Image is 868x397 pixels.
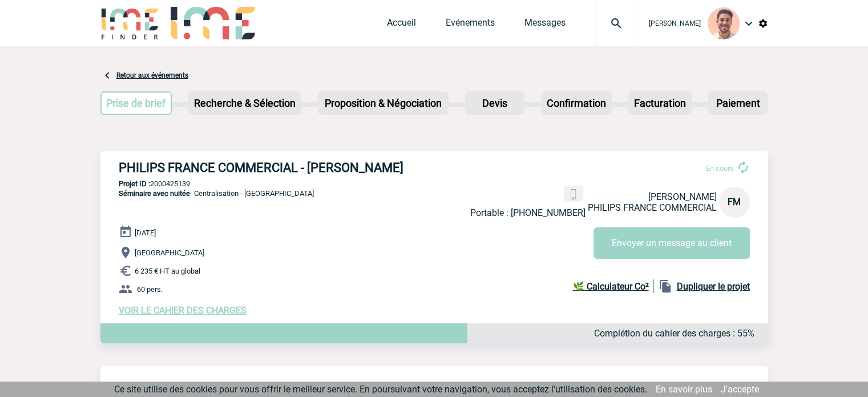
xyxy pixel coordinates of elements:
a: Evénements [446,17,495,33]
img: file_copy-black-24dp.png [659,279,672,293]
span: - Centralisation - [GEOGRAPHIC_DATA] [119,189,314,198]
img: IME-Finder [100,7,160,39]
b: 🌿 Calculateur Co² [573,281,649,292]
p: Recherche & Sélection [189,93,300,114]
a: Messages [524,17,566,33]
button: Envoyer un message au client [594,227,750,259]
p: Confirmation [542,93,611,114]
p: Facturation [629,93,691,114]
a: En savoir plus [656,384,712,395]
img: portable.png [568,189,579,199]
span: PHILIPS FRANCE COMMERCIAL [588,202,717,213]
img: 132114-0.jpg [708,7,740,39]
a: 🌿 Calculateur Co² [573,279,654,293]
p: Portable : [PHONE_NUMBER] [470,207,586,218]
a: VOIR LE CAHIER DES CHARGES [119,305,247,316]
span: [GEOGRAPHIC_DATA] [135,248,204,257]
span: [PERSON_NAME] [649,19,701,27]
span: [PERSON_NAME] [648,191,717,202]
p: Devis [466,93,523,114]
a: Retour aux événements [116,71,188,79]
span: 60 pers. [137,285,163,294]
b: Dupliquer le projet [677,281,750,292]
p: Proposition & Négociation [319,93,447,114]
b: Projet ID : [119,179,150,188]
a: Accueil [387,17,416,33]
p: 2000425139 [100,179,768,188]
span: 6 235 € HT au global [135,267,200,275]
h3: PHILIPS FRANCE COMMERCIAL - [PERSON_NAME] [119,161,461,175]
span: En cours [706,164,734,173]
span: [DATE] [135,228,156,237]
span: Ce site utilise des cookies pour vous offrir le meilleur service. En poursuivant votre navigation... [114,384,647,395]
p: Prise de brief [102,93,171,114]
p: Paiement [709,93,766,114]
a: J'accepte [721,384,759,395]
span: FM [728,197,741,207]
span: Séminaire avec nuitée [119,189,190,198]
